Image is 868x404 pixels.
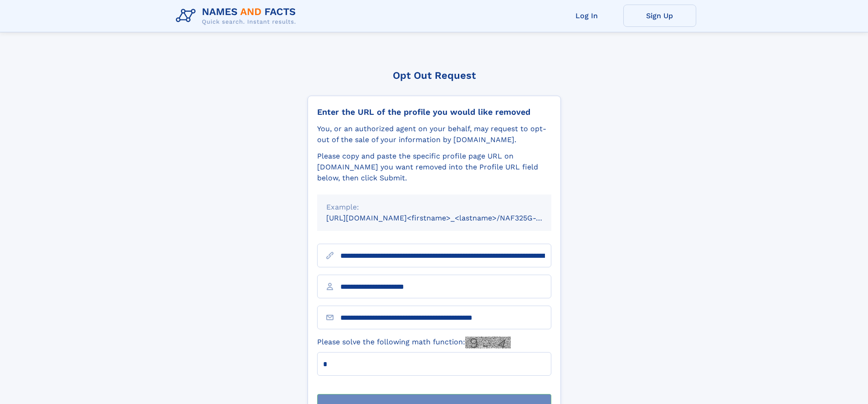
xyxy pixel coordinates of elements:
[317,107,551,117] div: Enter the URL of the profile you would like removed
[317,123,551,145] div: You, or an authorized agent on your behalf, may request to opt-out of the sale of your informatio...
[326,202,542,213] div: Example:
[317,151,551,184] div: Please copy and paste the specific profile page URL on [DOMAIN_NAME] you want removed into the Pr...
[326,214,569,222] small: [URL][DOMAIN_NAME]<firstname>_<lastname>/NAF325G-xxxxxxxx
[550,5,623,27] a: Log In
[317,337,511,348] label: Please solve the following math function:
[308,70,561,81] div: Opt Out Request
[623,5,696,27] a: Sign Up
[172,4,303,28] img: Logo Names and Facts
